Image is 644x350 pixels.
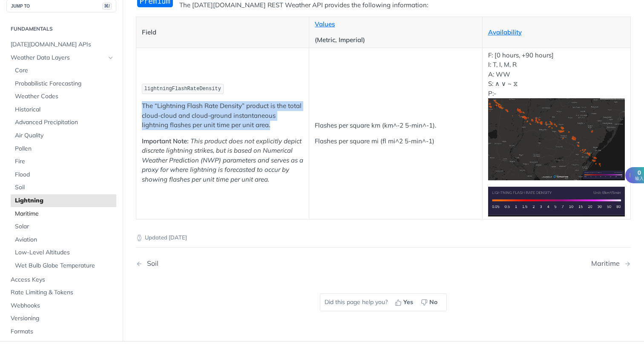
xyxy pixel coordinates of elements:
[142,28,303,37] p: Field
[11,142,116,155] a: Pollen
[11,233,116,246] a: Aviation
[11,103,116,116] a: Historical
[315,20,335,28] a: Values
[15,157,114,166] span: Fire
[15,66,114,75] span: Core
[142,101,303,130] p: The “Lightning Flash Rate Density” product is the total cloud-cloud and cloud-ground instantaneou...
[315,121,476,131] p: Flashes per square km (km^-2 5-min^-1).
[6,325,116,338] a: Formats
[11,259,116,272] a: Wet Bulb Globe Temperature
[136,259,348,267] a: Previous Page: Soil
[6,273,116,286] a: Access Keys
[136,0,631,10] p: The [DATE][DOMAIN_NAME] REST Weather API provides the following information:
[315,35,476,45] p: (Metric, Imperial)
[11,246,116,259] a: Low-Level Altitudes
[11,301,114,310] span: Webhooks
[15,222,114,231] span: Solar
[15,196,114,205] span: Lightning
[6,38,116,51] a: [DATE][DOMAIN_NAME] APIs
[136,251,631,276] nav: Pagination Controls
[11,314,114,323] span: Versioning
[136,233,631,242] p: Updated [DATE]
[11,116,116,129] a: Advanced Precipitation
[488,28,522,36] a: Availability
[488,187,625,216] img: Lightning Flash Rate Density Legend
[488,135,625,143] span: Expand image
[102,2,112,9] span: ⌘/
[11,181,116,194] a: Soil
[15,235,114,244] span: Aviation
[320,293,447,311] div: Did this page help you?
[11,40,114,49] span: [DATE][DOMAIN_NAME] APIs
[11,194,116,207] a: Lightning
[11,340,114,349] span: Pagination
[11,207,116,220] a: Maritime
[11,64,116,77] a: Core
[488,98,625,180] img: Lightning Flash Rate Density Heatmap
[6,25,116,33] h2: Fundamentals
[15,79,114,88] span: Probabilistic Forecasting
[144,86,221,92] span: lightningFlashRateDensity
[11,155,116,168] a: Fire
[591,259,624,267] div: Maritime
[15,183,114,192] span: Soil
[11,90,116,103] a: Weather Codes
[143,259,158,267] div: Soil
[625,167,644,183] button: I0输入
[488,51,625,180] p: F: [0 hours, +90 hours] I: T, I, M, R A: WW S: ∧ ∨ ~ ⧖ P:-
[11,53,105,62] span: Weather Data Layers
[403,298,413,307] span: Yes
[15,144,114,153] span: Pollen
[11,327,114,336] span: Formats
[11,275,114,284] span: Access Keys
[11,77,116,90] a: Probabilistic Forecasting
[392,296,418,309] button: Yes
[6,299,116,312] a: Webhooks
[429,298,437,307] span: No
[11,288,114,297] span: Rate Limiting & Tokens
[15,92,114,101] span: Weather Codes
[15,262,114,270] span: Wet Bulb Globe Temperature
[315,137,476,146] p: Flashes per square mi (fl mi^2 5-min^-1)
[6,51,116,64] a: Weather Data LayersHide subpages for Weather Data Layers
[15,209,114,218] span: Maritime
[6,286,116,299] a: Rate Limiting & Tokens
[11,168,116,181] a: Flood
[107,54,114,61] button: Hide subpages for Weather Data Layers
[15,131,114,140] span: Air Quality
[11,220,116,233] a: Solar
[627,172,629,178] span: I
[11,129,116,142] a: Air Quality
[142,137,303,183] em: This product does not explicitly depict discrete lightning strikes, but is based on Numerical Wea...
[15,105,114,114] span: Historical
[6,312,116,325] a: Versioning
[15,248,114,257] span: Low-Level Altitudes
[418,296,442,309] button: No
[142,137,189,145] strong: Important Note:
[15,170,114,179] span: Flood
[488,197,625,205] span: Expand image
[15,118,114,127] span: Advanced Precipitation
[591,259,631,267] a: Next Page: Maritime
